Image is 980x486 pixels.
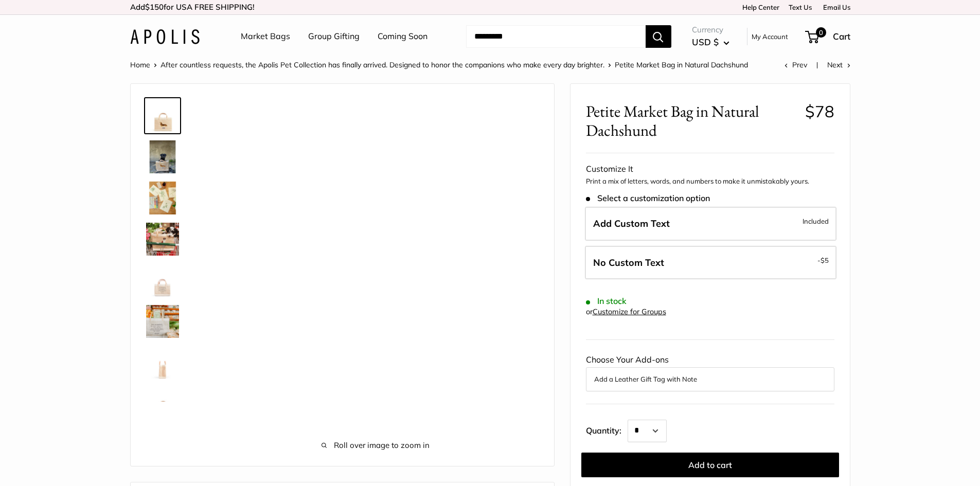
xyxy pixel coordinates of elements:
[585,246,836,280] label: Leave Blank
[144,97,181,134] a: Petite Market Bag in Natural Dachshund
[785,60,807,69] a: Prev
[586,296,627,306] span: In stock
[146,346,179,379] img: description_Side view of the Petite Market Bag
[146,305,179,338] img: description_Elevated any trip to the market
[819,3,850,11] a: Email Us
[815,27,826,38] span: 0
[593,257,664,268] span: No Custom Text
[144,138,181,175] a: Petite Market Bag in Natural Dachshund
[130,58,748,71] nav: Breadcrumb
[144,303,181,340] a: description_Elevated any trip to the market
[615,60,748,69] span: Petite Market Bag in Natural Dachshund
[593,307,666,316] a: Customize for Groups
[692,23,729,37] span: Currency
[789,3,812,11] a: Text Us
[308,29,360,44] a: Group Gifting
[130,60,150,69] a: Home
[144,179,181,217] a: description_The artist's desk in Ventura CA
[586,161,834,177] div: Customize It
[130,29,200,44] img: Apolis
[144,385,181,422] a: Petite Market Bag in Natural Dachshund
[161,60,604,69] a: After countless requests, the Apolis Pet Collection has finally arrived. Designed to honor the co...
[144,344,181,381] a: description_Side view of the Petite Market Bag
[586,417,628,442] label: Quantity:
[145,2,164,12] span: $150
[213,438,539,453] span: Roll over image to zoom in
[827,60,850,69] a: Next
[146,223,179,256] img: Petite Market Bag in Natural Dachshund
[144,262,181,299] a: description_Seal of authenticity printed on the backside of every bag.
[821,256,829,264] span: $5
[144,221,181,258] a: Petite Market Bag in Natural Dachshund
[586,102,797,140] span: Petite Market Bag in Natural Dachshund
[692,37,719,47] span: USD $
[692,34,729,50] button: USD $
[803,215,829,227] span: Included
[146,264,179,297] img: description_Seal of authenticity printed on the backside of every bag.
[593,218,670,229] span: Add Custom Text
[146,387,179,420] img: Petite Market Bag in Natural Dachshund
[586,176,834,187] p: Print a mix of letters, words, and numbers to make it unmistakably yours.
[586,305,666,319] div: or
[806,28,850,45] a: 0 Cart
[466,25,646,48] input: Search...
[646,25,671,48] button: Search
[586,352,834,391] div: Choose Your Add-ons
[805,101,834,121] span: $78
[146,99,179,132] img: Petite Market Bag in Natural Dachshund
[833,31,850,42] span: Cart
[752,30,788,43] a: My Account
[586,193,710,203] span: Select a customization option
[241,29,290,44] a: Market Bags
[378,29,427,44] a: Coming Soon
[146,140,179,173] img: Petite Market Bag in Natural Dachshund
[594,373,826,385] button: Add a Leather Gift Tag with Note
[581,453,839,477] button: Add to cart
[585,207,836,241] label: Add Custom Text
[146,182,179,214] img: description_The artist's desk in Ventura CA
[739,3,779,11] a: Help Center
[817,254,829,266] span: -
